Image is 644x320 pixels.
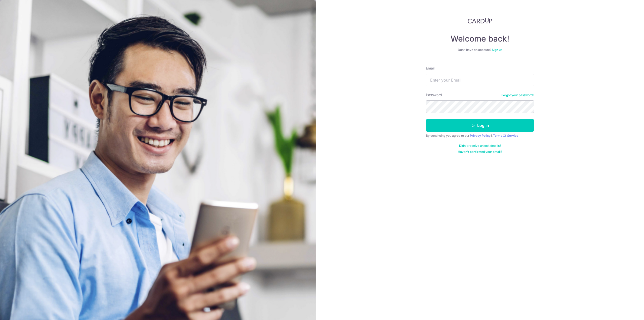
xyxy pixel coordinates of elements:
[458,150,502,154] a: Haven't confirmed your email?
[492,48,502,52] a: Sign up
[426,92,442,97] label: Password
[426,74,534,86] input: Enter your Email
[426,34,534,44] h4: Welcome back!
[426,66,434,71] label: Email
[501,93,534,97] a: Forgot your password?
[468,18,492,24] img: CardUp Logo
[426,119,534,132] button: Log in
[426,134,534,138] div: By continuing you agree to our &
[459,144,501,148] a: Didn't receive unlock details?
[493,134,518,137] a: Terms Of Service
[470,134,491,137] a: Privacy Policy
[426,48,534,52] div: Don’t have an account?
